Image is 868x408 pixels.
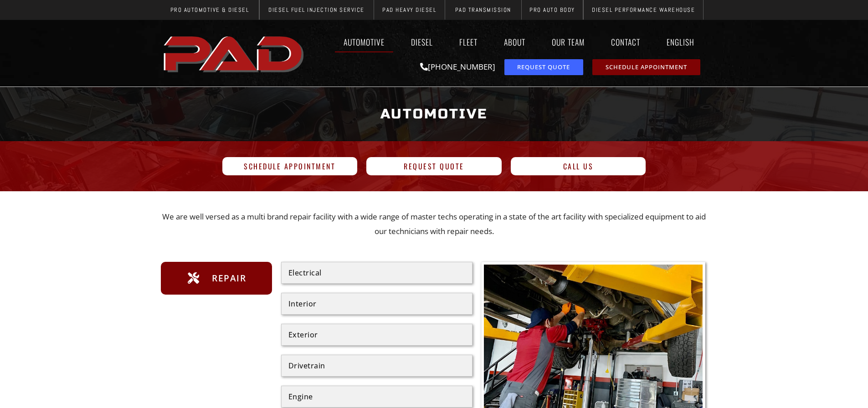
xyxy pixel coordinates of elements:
[451,31,486,52] a: Fleet
[529,7,575,13] span: Pro Auto Body
[161,29,308,78] a: pro automotive and diesel home page
[658,31,708,52] a: English
[170,7,249,13] span: Pro Automotive & Diesel
[161,29,308,78] img: The image shows the word "PAD" in bold, red, uppercase letters with a slight shadow effect.
[592,7,695,13] span: Diesel Performance Warehouse
[495,31,534,52] a: About
[165,97,703,131] h1: Automotive
[592,59,700,75] a: schedule repair or service appointment
[288,300,465,307] div: Interior
[602,31,649,52] a: Contact
[210,271,246,286] span: Repair
[268,7,365,13] span: Diesel Fuel Injection Service
[244,163,335,170] span: Schedule Appointment
[288,393,465,400] div: Engine
[404,163,464,170] span: Request Quote
[288,331,465,338] div: Exterior
[382,7,436,13] span: PAD Heavy Diesel
[606,64,687,70] span: Schedule Appointment
[420,61,495,72] a: [PHONE_NUMBER]
[161,209,708,239] p: We are well versed as a multi brand repair facility with a wide range of master techs operating i...
[563,163,594,170] span: Call Us
[222,157,358,175] a: Schedule Appointment
[402,31,442,52] a: Diesel
[517,64,570,70] span: Request Quote
[504,59,583,75] a: request a service or repair quote
[511,157,646,175] a: Call Us
[366,157,502,175] a: Request Quote
[543,31,593,52] a: Our Team
[308,31,708,52] nav: Menu
[288,362,465,369] div: Drivetrain
[455,7,511,13] span: PAD Transmission
[335,31,393,52] a: Automotive
[288,269,465,276] div: Electrical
